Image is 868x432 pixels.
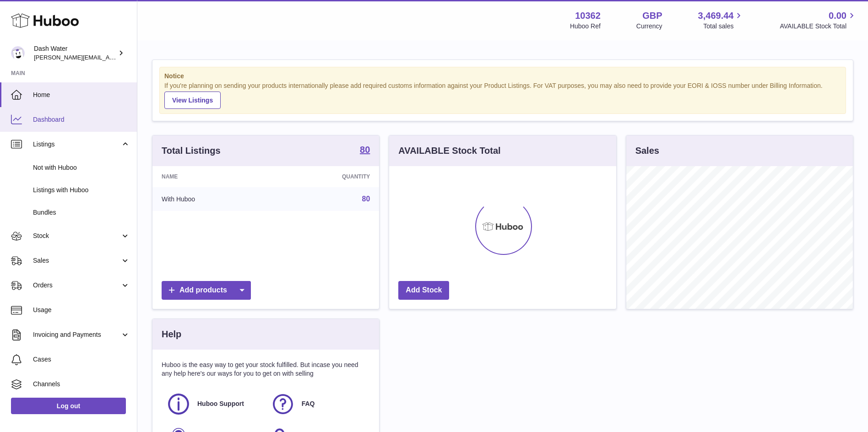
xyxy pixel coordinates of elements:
td: With Huboo [152,187,272,211]
h3: AVAILABLE Stock Total [398,145,500,157]
span: Stock [33,232,120,240]
a: Add Stock [398,281,449,300]
a: FAQ [271,392,366,416]
span: 3,469.44 [698,10,734,22]
h3: Sales [635,145,659,157]
div: Huboo Ref [570,22,601,31]
strong: Notice [164,72,841,81]
span: Not with Huboo [33,163,130,172]
a: Add products [162,281,251,300]
span: 0.00 [829,10,846,22]
a: 80 [360,145,370,156]
span: Listings with Huboo [33,186,130,194]
span: Sales [33,256,120,265]
a: View Listings [164,92,221,109]
span: Invoicing and Payments [33,330,120,339]
a: Log out [11,398,126,414]
img: james@dash-water.com [11,46,25,60]
div: If you're planning on sending your products internationally please add required customs informati... [164,81,841,109]
span: Orders [33,281,120,290]
span: [PERSON_NAME][EMAIL_ADDRESS][DOMAIN_NAME] [34,54,184,61]
span: Bundles [33,208,130,217]
span: AVAILABLE Stock Total [780,22,857,31]
a: 80 [362,195,370,203]
span: Listings [33,140,120,149]
span: Home [33,91,130,99]
th: Name [152,166,272,187]
span: Dashboard [33,115,130,124]
a: 0.00 AVAILABLE Stock Total [780,10,857,31]
p: Huboo is the easy way to get your stock fulfilled. But incase you need any help here's our ways f... [162,361,370,378]
span: Cases [33,355,130,364]
th: Quantity [272,166,379,187]
span: Channels [33,380,130,389]
strong: 80 [360,145,370,154]
span: Total sales [703,22,744,31]
div: Dash Water [34,44,116,62]
span: FAQ [302,400,315,408]
h3: Total Listings [162,145,221,157]
a: 3,469.44 Total sales [698,10,744,31]
span: Usage [33,306,130,314]
span: Huboo Support [197,400,244,408]
strong: GBP [642,10,662,22]
a: Huboo Support [166,392,261,416]
h3: Help [162,328,181,340]
div: Currency [636,22,662,31]
strong: 10362 [575,10,601,22]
